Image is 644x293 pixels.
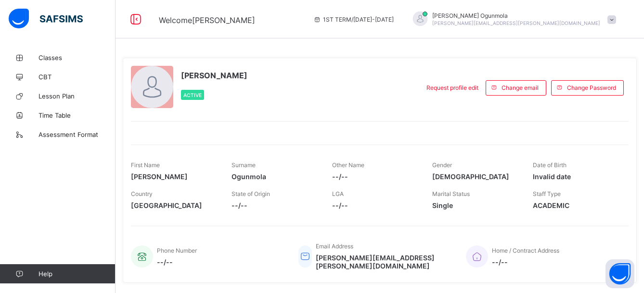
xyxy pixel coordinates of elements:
span: --/-- [332,201,418,209]
span: [GEOGRAPHIC_DATA] [131,201,217,209]
span: LGA [332,190,344,197]
span: Surname [232,161,256,169]
span: [PERSON_NAME] Ogunmola [432,12,600,19]
span: Change email [502,84,539,91]
span: session/term information [313,16,394,23]
span: Help [39,270,115,278]
span: Country [131,190,153,197]
span: --/-- [492,258,559,266]
span: --/-- [157,258,197,266]
span: Assessment Format [39,131,116,138]
span: Single [432,201,518,209]
span: [PERSON_NAME][EMAIL_ADDRESS][PERSON_NAME][DOMAIN_NAME] [432,20,600,26]
span: --/-- [332,172,418,181]
span: Date of Birth [533,161,567,169]
span: Other Name [332,161,364,169]
span: Marital Status [432,190,470,197]
span: Classes [39,54,116,61]
span: [PERSON_NAME][EMAIL_ADDRESS][PERSON_NAME][DOMAIN_NAME] [316,254,451,270]
span: Email Address [316,243,353,250]
span: Active [183,92,202,98]
span: Time Table [39,111,116,119]
span: Phone Number [157,247,197,254]
span: Home / Contract Address [492,247,559,254]
span: Ogunmola [232,172,318,181]
span: Request profile edit [426,84,478,91]
span: Staff Type [533,190,561,197]
span: --/-- [232,201,318,209]
span: [DEMOGRAPHIC_DATA] [432,172,518,181]
button: Open asap [605,259,634,288]
span: First Name [131,161,160,169]
span: CBT [39,73,116,81]
span: State of Origin [232,190,270,197]
span: Welcome [PERSON_NAME] [159,15,255,25]
div: SamuelOgunmola [403,12,621,27]
span: [PERSON_NAME] [181,71,247,80]
img: safsims [9,9,83,29]
span: ACADEMIC [533,201,619,209]
span: Invalid date [533,172,619,181]
span: Lesson Plan [39,92,116,100]
span: Gender [432,161,452,169]
span: Change Password [567,84,616,91]
span: [PERSON_NAME] [131,172,217,181]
